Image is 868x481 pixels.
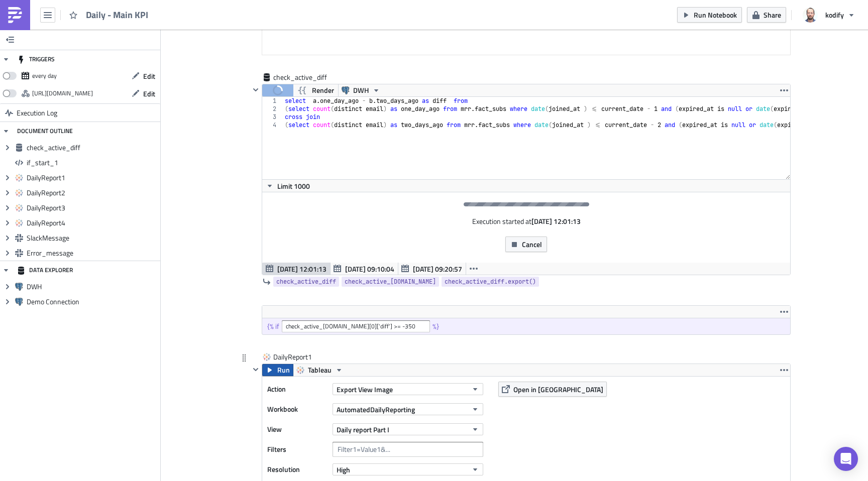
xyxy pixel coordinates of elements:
span: DailyReport1 [27,173,158,182]
input: Filter1=Value1&... [333,442,483,457]
a: check_active_[DOMAIN_NAME] [342,277,439,287]
span: Open in [GEOGRAPHIC_DATA] [513,384,603,395]
span: DailyReport3 [27,203,158,212]
div: 4 [262,121,283,129]
span: check_active_diff [276,277,336,287]
button: Run Notebook [677,7,742,23]
button: DWH [338,84,384,96]
span: DailyReport4 [27,218,158,227]
span: check_active_diff [273,72,328,82]
strong: [DATE] 12:01:13 [531,216,581,226]
span: [DATE] 12:01:13 [277,264,327,274]
label: View [267,422,328,437]
span: check_active_diff [27,143,158,152]
span: Demo Connection [27,297,158,306]
p: Error in active subscribers. No KPI report sent. [4,4,503,12]
div: 2 [262,105,283,113]
div: %} [432,322,442,331]
button: Share [747,7,786,23]
span: DWH [353,84,369,96]
div: DOCUMENT OUTLINE [17,122,73,140]
button: Run [262,364,293,376]
span: Daily - Main KPI [86,9,149,21]
div: Open Intercom Messenger [834,447,858,471]
span: Limit 1000 [277,181,310,191]
button: [DATE] 09:20:57 [398,263,466,275]
div: Execution started at [472,216,581,226]
p: KPI daily report [4,4,524,12]
span: check_active_[DOMAIN_NAME] [345,277,436,287]
span: Error_message [27,249,158,258]
span: Export View Image [337,384,393,395]
p: Daily KPI. [4,4,503,12]
span: DailyReport1 [273,352,313,362]
button: Export View Image [333,383,483,395]
button: Hide content [250,84,262,96]
button: Cancel [505,236,547,252]
button: Edit [127,86,160,101]
button: AutomatedDailyReporting [333,403,483,415]
div: {% if [267,322,282,331]
img: PushMetrics [7,7,23,23]
span: [DATE] 09:20:57 [413,264,462,274]
div: DATA EXPLORER [17,261,73,279]
div: https://pushmetrics.io/api/v1/report/MeL9WZGozZ/webhook?token=1376edafa6c84120af63810cb099268a [32,86,93,101]
button: [DATE] 09:10:04 [330,263,398,275]
span: [DATE] 09:10:04 [345,264,394,274]
div: 1 [262,97,283,105]
body: Rich Text Area. Press ALT-0 for help. [4,4,503,12]
a: check_active_diff [273,277,339,287]
label: Workbook [267,402,328,417]
button: Hide content [250,364,262,376]
span: Run Notebook [694,10,737,20]
body: Rich Text Area. Press ALT-0 for help. [4,4,524,12]
span: Share [764,10,781,20]
span: Execution Log [17,104,57,122]
span: Render [312,84,334,96]
div: every day [32,68,57,83]
button: kodify [797,4,860,26]
span: DWH [27,282,158,291]
button: High [333,463,483,475]
div: TRIGGERS [17,50,55,68]
button: Open in [GEOGRAPHIC_DATA] [498,382,607,397]
span: DailyReport2 [27,188,158,197]
span: Edit [143,71,155,81]
span: if_start_1 [27,158,158,167]
span: Run [277,364,290,376]
label: Resolution [267,462,328,477]
button: [DATE] 12:01:13 [262,263,331,275]
label: Filters [267,442,328,457]
a: check_active_diff.export() [442,277,539,287]
span: kodify [825,10,844,20]
span: Tableau [308,364,332,376]
span: AutomatedDailyReporting [337,404,415,415]
span: Edit [143,88,155,99]
span: Cancel [522,239,542,250]
span: Daily report Part I [337,424,389,435]
button: Render [293,84,339,96]
button: Limit 1000 [262,180,313,192]
button: Tableau [293,364,347,376]
div: 3 [262,113,283,121]
span: check_active_diff.export() [445,277,536,287]
span: SlackMessage [27,233,158,243]
span: High [337,464,350,475]
button: Daily report Part I [333,423,483,435]
img: Avatar [802,7,819,24]
label: Action [267,382,328,397]
button: Edit [127,68,160,84]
